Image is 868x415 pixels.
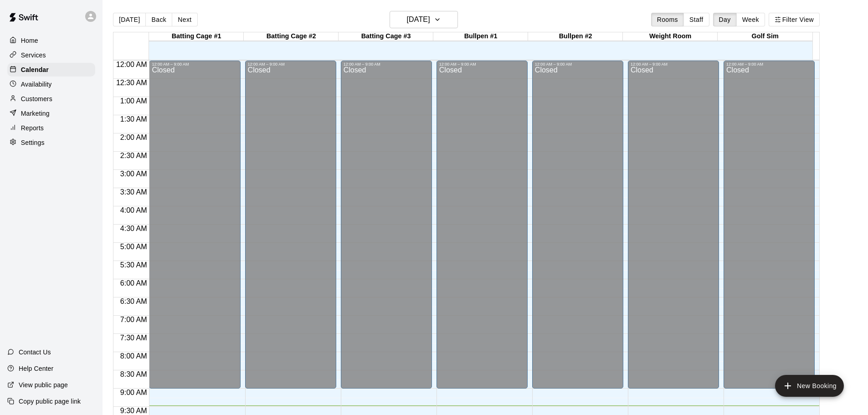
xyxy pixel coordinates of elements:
div: 12:00 AM – 9:00 AM: Closed [724,61,815,389]
a: Home [7,34,95,47]
span: 7:00 AM [118,316,149,323]
span: 9:00 AM [118,389,149,396]
p: Home [21,36,38,45]
p: Customers [21,94,52,103]
span: 4:00 AM [118,206,149,214]
span: 3:00 AM [118,170,149,178]
a: Reports [7,121,95,135]
a: Settings [7,136,95,149]
button: Staff [683,13,709,26]
a: Availability [7,77,95,91]
div: Closed [631,67,716,392]
p: Reports [21,123,44,133]
div: 12:00 AM – 9:00 AM [535,62,621,67]
span: 4:30 AM [118,225,149,232]
div: Closed [344,67,429,392]
div: 12:00 AM – 9:00 AM [344,62,429,67]
div: Closed [439,67,525,392]
p: Availability [21,80,52,89]
div: 12:00 AM – 9:00 AM [631,62,716,67]
p: Contact Us [19,348,51,357]
div: Closed [535,67,621,392]
p: Marketing [21,109,50,118]
a: Marketing [7,107,95,120]
span: 9:30 AM [118,407,149,415]
div: Batting Cage #2 [244,32,339,41]
span: 6:30 AM [118,297,149,305]
div: 12:00 AM – 9:00 AM: Closed [149,61,240,389]
div: Closed [248,67,334,392]
span: 7:30 AM [118,334,149,342]
p: Copy public page link [19,397,81,406]
a: Customers [7,92,95,106]
span: 12:30 AM [114,79,149,87]
span: 5:00 AM [118,243,149,251]
span: 1:00 AM [118,97,149,105]
div: Weight Room [623,32,718,41]
div: 12:00 AM – 9:00 AM [152,62,237,67]
button: Next [172,13,197,26]
button: [DATE] [390,11,458,28]
div: 12:00 AM – 9:00 AM: Closed [628,61,719,389]
a: Calendar [7,63,95,77]
button: add [775,375,844,397]
button: Back [145,13,172,26]
p: Services [21,51,46,60]
button: Filter View [769,13,820,26]
button: Week [736,13,765,26]
span: 8:30 AM [118,370,149,378]
button: [DATE] [113,13,146,26]
span: 12:00 AM [114,61,149,68]
div: 12:00 AM – 9:00 AM [439,62,525,67]
div: 12:00 AM – 9:00 AM: Closed [341,61,432,389]
div: Closed [726,67,812,392]
div: 12:00 AM – 9:00 AM [726,62,812,67]
div: Closed [152,67,237,392]
div: Batting Cage #3 [339,32,433,41]
span: 3:30 AM [118,188,149,196]
div: 12:00 AM – 9:00 AM: Closed [437,61,528,389]
span: 2:00 AM [118,133,149,141]
div: 12:00 AM – 9:00 AM: Closed [245,61,336,389]
p: Help Center [19,364,53,373]
p: Settings [21,138,45,147]
div: 12:00 AM – 9:00 AM: Closed [532,61,623,389]
span: 5:30 AM [118,261,149,269]
div: Bullpen #1 [433,32,528,41]
a: Services [7,48,95,62]
button: Day [713,13,737,26]
span: 1:30 AM [118,115,149,123]
span: 2:30 AM [118,152,149,159]
div: Batting Cage #1 [149,32,244,41]
div: Golf Sim [718,32,812,41]
p: Calendar [21,65,49,74]
p: View public page [19,380,68,389]
div: 12:00 AM – 9:00 AM [248,62,334,67]
span: 6:00 AM [118,279,149,287]
button: Rooms [651,13,684,26]
div: Bullpen #2 [528,32,623,41]
span: 8:00 AM [118,352,149,360]
h6: [DATE] [407,13,430,26]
